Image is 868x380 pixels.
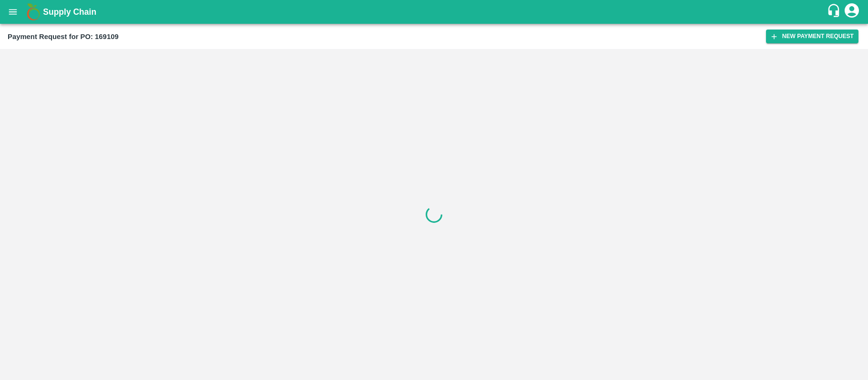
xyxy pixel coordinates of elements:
[43,7,96,17] b: Supply Chain
[24,2,43,21] img: logo
[43,5,827,19] a: Supply Chain
[8,33,119,40] b: Payment Request for PO: 169109
[843,2,860,22] div: account of current user
[2,1,24,23] button: open drawer
[766,30,858,43] button: New Payment Request
[827,3,843,20] div: customer-support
